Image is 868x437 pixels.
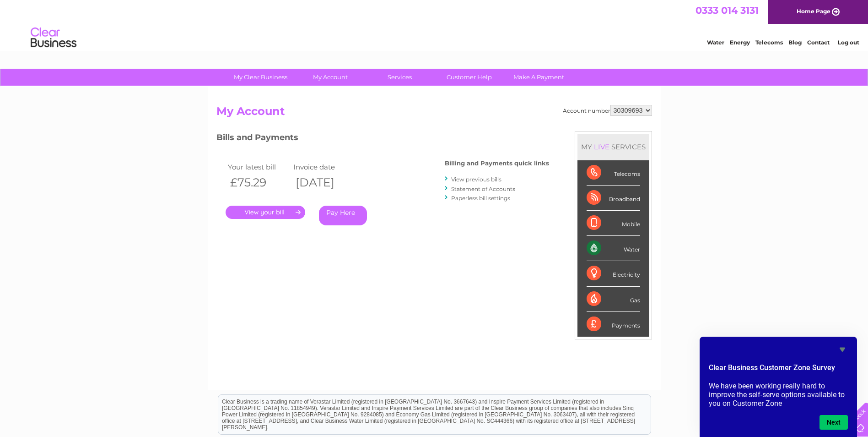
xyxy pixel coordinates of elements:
div: Mobile [587,211,640,236]
th: [DATE] [291,173,357,192]
a: Energy [730,39,750,46]
div: Electricity [587,261,640,286]
a: Blog [788,39,802,46]
div: Telecoms [587,160,640,186]
h3: Bills and Payments [216,131,549,147]
div: MY SERVICES [577,134,649,160]
a: Telecoms [755,39,783,46]
div: Water [587,236,640,261]
button: Hide survey [837,344,848,355]
a: Services [362,69,437,86]
img: logo.png [30,24,77,52]
div: Clear Business Customer Zone Survey [709,344,848,430]
a: My Account [292,69,368,86]
a: Water [707,39,724,46]
a: Statement of Accounts [451,186,515,192]
td: Your latest bill [226,161,291,173]
h4: Billing and Payments quick links [445,160,549,167]
h2: My Account [216,105,652,122]
div: Broadband [587,186,640,211]
a: Contact [807,39,830,46]
a: . [226,206,305,219]
div: LIVE [592,142,611,151]
div: Payments [587,312,640,337]
div: Clear Business is a trading name of Verastar Limited (registered in [GEOGRAPHIC_DATA] No. 3667643... [218,5,651,44]
a: Customer Help [431,69,507,86]
a: Make A Payment [501,69,577,86]
div: Gas [587,287,640,312]
p: We have been working really hard to improve the self-serve options available to you on Customer Zone [709,382,848,408]
h2: Clear Business Customer Zone Survey [709,362,848,378]
td: Invoice date [291,161,357,173]
a: 0333 014 3131 [695,5,759,16]
a: Paperless bill settings [451,195,510,202]
a: My Clear Business [223,69,298,86]
th: £75.29 [226,173,291,192]
button: Next question [819,415,848,430]
a: Pay Here [319,206,367,225]
a: Log out [838,39,859,46]
a: View previous bills [451,176,501,183]
div: Account number [563,105,652,116]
